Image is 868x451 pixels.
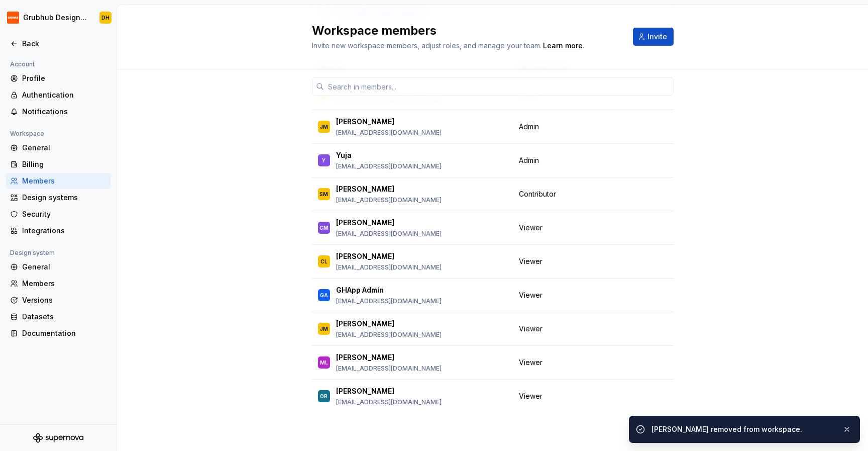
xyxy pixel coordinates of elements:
span: Invite [647,32,667,42]
div: CL [320,256,328,266]
button: Invite [633,28,674,46]
p: [PERSON_NAME] [336,117,394,127]
div: GA [320,290,328,300]
a: Security [6,206,111,222]
a: Datasets [6,309,111,325]
span: Viewer [519,324,542,334]
div: Design systems [22,193,106,203]
span: Viewer [519,391,542,401]
div: Grubhub Design System [23,13,87,23]
div: Members [22,279,106,289]
p: [EMAIL_ADDRESS][DOMAIN_NAME] [336,297,442,305]
p: [PERSON_NAME] [336,352,394,363]
p: [EMAIL_ADDRESS][DOMAIN_NAME] [336,365,442,373]
div: Versions [22,295,106,305]
div: JM [320,122,328,132]
a: General [6,140,111,156]
span: Admin [519,122,539,132]
div: Account [6,58,39,70]
a: Members [6,173,111,189]
a: Members [6,276,111,292]
div: Workspace [6,128,48,140]
div: Integrations [22,226,106,236]
div: Design system [6,247,59,259]
span: Viewer [519,357,542,368]
div: Members [22,176,106,186]
a: Notifications [6,104,111,120]
div: [PERSON_NAME] removed from workspace. [652,424,834,434]
div: General [22,143,106,153]
svg: Supernova Logo [33,433,83,443]
a: Documentation [6,325,111,341]
div: Security [22,209,106,219]
p: [PERSON_NAME] [336,218,394,228]
a: Billing [6,156,111,172]
div: JM [320,324,328,334]
p: [EMAIL_ADDRESS][DOMAIN_NAME] [336,196,442,204]
p: [EMAIL_ADDRESS][DOMAIN_NAME] [336,129,442,137]
a: Learn more [543,41,583,51]
p: [PERSON_NAME] [336,251,394,261]
div: Back [22,39,106,49]
a: Profile [6,70,111,86]
div: ML [320,357,328,368]
a: Versions [6,292,111,308]
a: Back [6,36,111,52]
p: [PERSON_NAME] [336,386,394,396]
div: DH [101,14,110,22]
div: Notifications [22,107,106,117]
a: Design systems [6,190,111,206]
p: [PERSON_NAME] [336,184,394,194]
a: General [6,259,111,275]
p: Yuja [336,150,352,160]
span: Viewer [519,256,542,266]
div: Billing [22,159,106,169]
div: Y [322,155,325,165]
img: 4e8d6f31-f5cf-47b4-89aa-e4dec1dc0822.png [7,12,19,24]
p: [EMAIL_ADDRESS][DOMAIN_NAME] [336,230,442,238]
div: SM [319,189,328,199]
div: CM [319,223,329,233]
button: Grubhub Design SystemDH [2,7,115,29]
div: Authentication [22,90,106,100]
input: Search in members... [324,77,674,96]
p: [EMAIL_ADDRESS][DOMAIN_NAME] [336,263,442,272]
span: Invite new workspace members, adjust roles, and manage your team. [312,41,541,50]
div: General [22,262,106,272]
div: OR [320,391,328,401]
p: [EMAIL_ADDRESS][DOMAIN_NAME] [336,162,442,170]
p: [EMAIL_ADDRESS][DOMAIN_NAME] [336,331,442,339]
p: [EMAIL_ADDRESS][DOMAIN_NAME] [336,398,442,406]
div: Profile [22,73,106,83]
span: . [541,42,584,50]
div: Documentation [22,328,106,338]
a: Integrations [6,223,111,239]
span: Viewer [519,223,542,233]
a: Authentication [6,87,111,103]
span: Viewer [519,290,542,300]
span: Admin [519,155,539,165]
p: [PERSON_NAME] [336,319,394,329]
p: GHApp Admin [336,285,384,295]
div: Datasets [22,312,106,322]
h2: Workspace members [312,23,621,39]
span: Contributor [519,189,556,199]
